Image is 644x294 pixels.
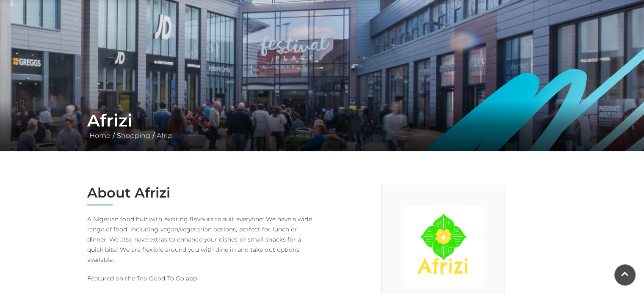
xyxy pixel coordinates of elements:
a: Home [87,132,113,140]
div: / / [81,110,564,141]
a: Shopping [115,132,152,140]
h2: About Afrizi [87,185,316,201]
p: A Nigerian food hub with exciting flavours to suit everyone! We have a wide range of food, includ... [87,214,316,265]
a: Afrizi [155,132,175,140]
h1: Afrizi [87,110,557,131]
p: Featured on the Too Good To Go app [87,273,316,283]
